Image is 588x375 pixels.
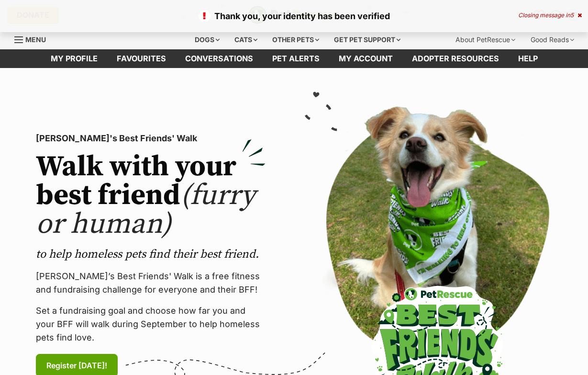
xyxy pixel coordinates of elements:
p: [PERSON_NAME]'s Best Friends' Walk [36,132,266,145]
div: Dogs [188,30,226,49]
h2: Walk with your best friend [36,153,266,239]
a: Menu [14,30,53,47]
p: Set a fundraising goal and choose how far you and your BFF will walk during September to help hom... [36,304,266,344]
a: Pet alerts [263,49,329,68]
span: Register [DATE]! [46,360,107,371]
p: to help homeless pets find their best friend. [36,247,266,262]
a: conversations [176,49,263,68]
div: Good Reads [524,30,581,49]
a: My profile [41,49,107,68]
div: Cats [228,30,264,49]
div: Get pet support [327,30,407,49]
p: [PERSON_NAME]’s Best Friends' Walk is a free fitness and fundraising challenge for everyone and t... [36,270,266,296]
span: Menu [25,35,46,44]
a: Favourites [107,49,176,68]
a: Adopter resources [402,49,509,68]
div: Other pets [266,30,326,49]
span: (furry or human) [36,178,255,242]
div: About PetRescue [449,30,522,49]
a: Help [509,49,547,68]
a: My account [329,49,402,68]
